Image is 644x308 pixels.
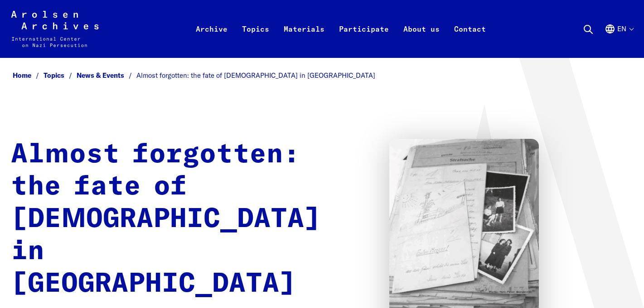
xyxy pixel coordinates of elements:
h1: Almost forgotten: the fate of [DEMOGRAPHIC_DATA] in [GEOGRAPHIC_DATA] [11,139,321,300]
span: Almost forgotten: the fate of [DEMOGRAPHIC_DATA] in [GEOGRAPHIC_DATA] [136,71,375,80]
a: Home [13,71,44,80]
a: Topics [44,71,77,80]
a: Topics [235,22,276,58]
a: Materials [276,22,332,58]
a: Participate [332,22,396,58]
nav: Primary [189,11,493,47]
a: News & Events [77,71,136,80]
a: Contact [447,22,493,58]
a: Archive [189,22,235,58]
nav: Breadcrumb [11,69,633,82]
a: About us [396,22,447,58]
button: English, language selection [605,24,633,56]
